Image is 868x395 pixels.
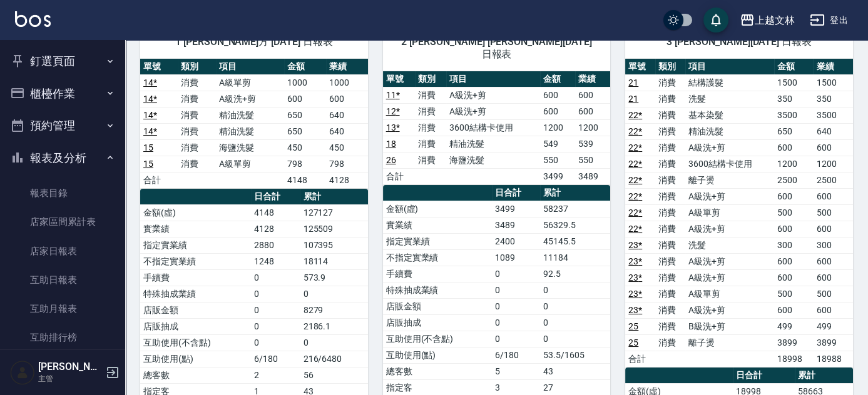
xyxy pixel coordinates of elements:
[492,331,540,347] td: 0
[140,269,251,286] td: 手續費
[251,318,300,334] td: 0
[284,156,326,172] td: 798
[685,318,774,334] td: B級洗+剪
[625,59,853,367] table: a dense table
[703,7,728,32] button: save
[140,172,178,188] td: 合計
[625,59,655,75] th: 單號
[383,71,415,87] th: 單號
[5,77,120,110] button: 櫃檯作業
[814,107,853,123] td: 3500
[216,74,285,91] td: A級單剪
[575,168,610,184] td: 3489
[492,233,540,249] td: 2400
[655,237,685,253] td: 消費
[685,91,774,107] td: 洗髮
[628,337,638,347] a: 25
[251,367,300,383] td: 2
[805,9,853,32] button: 登出
[655,156,685,172] td: 消費
[540,266,610,282] td: 92.5
[383,233,493,249] td: 指定實業績
[814,188,853,204] td: 600
[251,253,300,269] td: 1248
[492,217,540,233] td: 3489
[540,103,575,119] td: 600
[625,351,655,367] td: 合計
[326,156,368,172] td: 798
[446,152,540,168] td: 海鹽洗髮
[386,139,396,149] a: 18
[655,302,685,318] td: 消費
[386,155,396,165] a: 26
[178,107,215,123] td: 消費
[446,71,540,87] th: 項目
[326,123,368,139] td: 640
[685,172,774,188] td: 離子燙
[383,266,493,282] td: 手續費
[492,363,540,379] td: 5
[140,59,368,189] table: a dense table
[540,152,575,168] td: 550
[5,294,120,323] a: 互助月報表
[140,204,251,221] td: 金額(虛)
[446,87,540,103] td: A級洗+剪
[284,107,326,123] td: 650
[540,185,610,201] th: 累計
[685,188,774,204] td: A級洗+剪
[140,302,251,318] td: 店販金額
[38,373,102,384] p: 主管
[300,189,368,205] th: 累計
[814,269,853,286] td: 600
[492,201,540,217] td: 3499
[15,11,51,27] img: Logo
[628,94,638,104] a: 21
[685,139,774,156] td: A級洗+剪
[38,361,102,373] h5: [PERSON_NAME]
[655,172,685,188] td: 消費
[540,119,575,136] td: 1200
[774,139,814,156] td: 600
[5,109,120,142] button: 預約管理
[284,74,326,91] td: 1000
[140,351,251,367] td: 互助使用(點)
[216,123,285,139] td: 精油洗髮
[216,59,285,75] th: 項目
[383,298,493,314] td: 店販金額
[383,363,493,379] td: 總客數
[814,334,853,351] td: 3899
[251,189,300,205] th: 日合計
[814,318,853,334] td: 499
[655,334,685,351] td: 消費
[755,12,795,28] div: 上越文林
[415,103,447,119] td: 消費
[774,107,814,123] td: 3500
[178,91,215,107] td: 消費
[655,221,685,237] td: 消費
[814,74,853,91] td: 1500
[300,318,368,334] td: 2186.1
[733,367,795,384] th: 日合計
[326,91,368,107] td: 600
[446,119,540,136] td: 3600結構卡使用
[326,172,368,188] td: 4128
[5,45,120,77] button: 釘選頁面
[540,71,575,87] th: 金額
[685,204,774,221] td: A級單剪
[251,351,300,367] td: 6/180
[685,302,774,318] td: A級洗+剪
[140,367,251,383] td: 總客數
[300,334,368,351] td: 0
[540,282,610,298] td: 0
[540,331,610,347] td: 0
[143,142,153,152] a: 15
[251,286,300,302] td: 0
[300,302,368,318] td: 8279
[774,237,814,253] td: 300
[383,168,415,184] td: 合計
[492,282,540,298] td: 0
[774,74,814,91] td: 1500
[492,266,540,282] td: 0
[814,286,853,302] td: 500
[814,139,853,156] td: 600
